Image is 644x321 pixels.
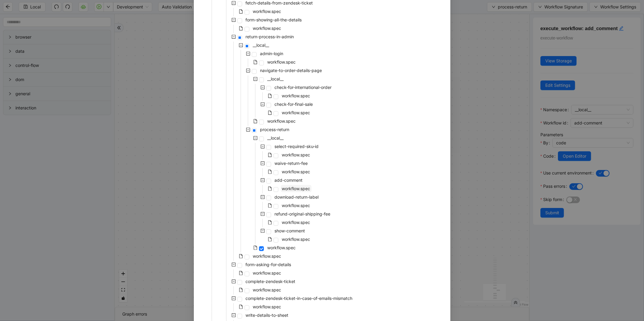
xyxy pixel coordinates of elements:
span: check-for-final-sale [274,101,314,108]
span: __local__ [266,75,285,83]
span: file [239,254,243,258]
span: workflow.spec [252,286,283,294]
span: add-comment [275,178,303,183]
span: file [239,305,243,309]
span: workflow.spec [253,304,281,309]
span: workflow.spec [253,270,281,275]
span: workflow.spec [268,59,296,65]
span: workflow.spec [253,9,281,14]
span: process-return [260,127,290,132]
span: workflow.spec [281,219,312,226]
span: complete-zendesk-ticket-in-case-of-emails-mismatch [245,295,354,302]
span: __local__ [268,76,284,81]
span: workflow.spec [282,237,310,242]
span: workflow.spec [281,151,312,159]
span: workflow.spec [281,92,312,99]
span: workflow.spec [282,93,310,98]
span: show-comment [274,227,306,234]
span: refund-original-shipping-fee [275,211,331,216]
span: __local__ [266,134,285,142]
span: file [268,187,272,191]
span: waive-return-fee [274,160,309,167]
span: file [268,220,272,225]
span: minus-square [261,102,265,106]
span: workflow.spec [282,220,310,225]
span: minus-square [232,263,236,267]
span: file [268,237,272,241]
span: minus-square [253,77,258,81]
span: minus-square [232,296,236,301]
span: admin-login [259,50,285,57]
span: minus-square [246,127,250,132]
span: file [239,26,243,30]
span: complete-zendesk-ticket [245,278,297,285]
span: file [268,111,272,115]
span: download-return-label [274,194,320,201]
span: return-process-in-admin [245,33,295,40]
span: refund-original-shipping-fee [274,210,332,218]
span: check-for-final-sale [275,102,313,107]
span: workflow.spec [282,152,310,157]
span: minus-square [261,195,265,199]
span: workflow.spec [281,168,312,175]
span: workflow.spec [281,185,312,192]
span: minus-square [246,52,250,56]
span: minus-square [232,1,236,5]
span: minus-square [232,313,236,317]
span: file [268,170,272,174]
span: file [239,271,243,275]
span: form-asking-for-details [245,261,293,268]
span: complete-zendesk-ticket-in-case-of-emails-mismatch [246,296,353,301]
span: file [239,288,243,292]
span: workflow.spec [252,25,283,32]
span: __local__ [268,135,284,140]
span: form-showing-all-the-details [245,16,303,24]
span: minus-square [261,229,265,233]
span: __local__ [253,42,269,48]
span: minus-square [232,18,236,22]
span: select-required-sku-id [274,143,320,150]
span: workflow.spec [253,287,281,292]
span: workflow.spec [282,169,310,174]
span: workflow.spec [281,202,312,209]
span: minus-square [232,35,236,39]
span: workflow.spec [282,186,310,191]
span: minus-square [261,161,265,165]
span: file [253,119,258,123]
span: process-return [259,126,291,133]
span: file [253,60,258,64]
span: check-for-international-order [274,84,333,91]
span: add-comment [274,177,304,184]
span: return-process-in-admin [246,34,294,39]
span: minus-square [261,178,265,182]
span: download-return-label [275,194,319,200]
span: minus-square [246,68,250,73]
span: file [268,94,272,98]
span: workflow.spec [252,8,283,15]
span: write-details-to-sheet [246,313,289,318]
span: file [268,153,272,157]
span: __local__ [252,42,271,49]
span: file [268,203,272,208]
span: minus-square [261,212,265,216]
span: form-asking-for-details [246,262,291,267]
span: workflow.spec [268,118,296,124]
span: check-for-international-order [275,85,332,90]
span: show-comment [275,228,305,233]
span: workflow.spec [282,203,310,208]
span: file [239,9,243,14]
span: minus-square [261,144,265,149]
span: workflow.spec [266,244,297,251]
span: select-required-sku-id [275,144,319,149]
span: workflow.spec [266,58,297,66]
span: waive-return-fee [275,161,308,166]
span: workflow.spec [281,109,312,116]
span: file [253,246,258,250]
span: admin-login [260,51,284,56]
span: minus-square [253,136,258,140]
span: workflow.spec [268,245,296,250]
span: workflow.spec [252,303,283,310]
span: workflow.spec [281,236,312,243]
span: minus-square [232,279,236,284]
span: navigate-to-order-details-page [260,68,322,73]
